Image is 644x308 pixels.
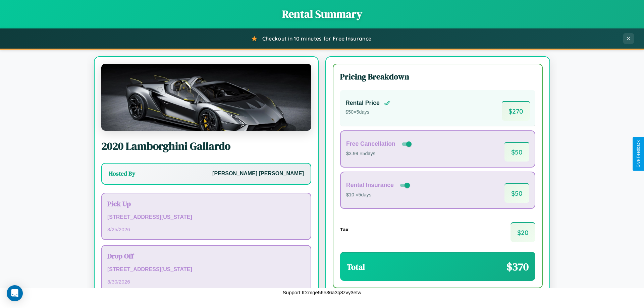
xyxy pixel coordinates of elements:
h4: Free Cancellation [346,140,395,147]
p: [PERSON_NAME] [PERSON_NAME] [212,169,304,179]
p: $10 × 5 days [346,191,411,199]
p: $ 50 × 5 days [345,108,390,117]
h3: Drop Off [107,251,305,261]
span: $ 50 [504,183,529,203]
p: $3.99 × 5 days [346,149,413,158]
h4: Tax [340,227,348,232]
p: Support ID: mge56e36a3q8zvy3etw [283,288,361,297]
img: Lamborghini Gallardo [101,64,311,131]
h3: Hosted By [109,170,135,178]
span: $ 370 [506,259,529,274]
p: [STREET_ADDRESS][US_STATE] [107,212,305,222]
h3: Pricing Breakdown [340,71,535,82]
span: $ 270 [502,101,530,121]
h4: Rental Insurance [346,182,394,189]
p: 3 / 30 / 2026 [107,277,305,286]
div: Give Feedback [636,140,641,168]
p: 3 / 25 / 2026 [107,225,305,234]
h3: Pick Up [107,199,305,208]
span: $ 20 [511,222,535,242]
div: Open Intercom Messenger [7,285,23,301]
span: $ 50 [504,142,529,162]
h4: Rental Price [345,100,380,107]
span: Checkout in 10 minutes for Free Insurance [262,35,371,42]
h3: Total [347,261,365,272]
p: [STREET_ADDRESS][US_STATE] [107,265,305,274]
h2: 2020 Lamborghini Gallardo [101,139,311,153]
h1: Rental Summary [7,7,637,21]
